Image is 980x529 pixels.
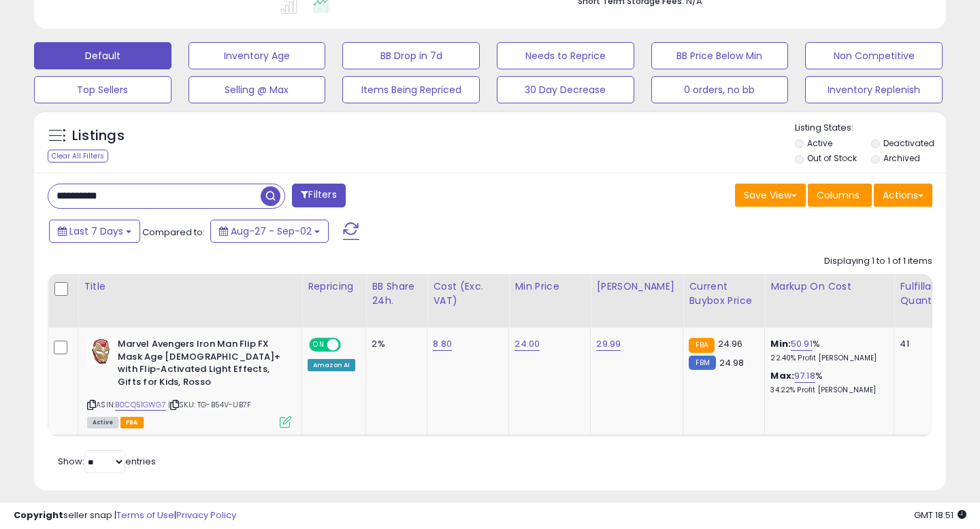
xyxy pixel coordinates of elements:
[87,417,118,428] span: All listings currently available for purchase on Amazon
[372,279,421,308] div: BB Share 24h.
[34,76,171,103] button: Top Sellers
[807,137,832,149] label: Active
[210,220,329,243] button: Aug-27 - Sep-02
[87,338,291,426] div: ASIN:
[824,255,932,268] div: Displaying 1 to 1 of 1 items
[900,338,942,350] div: 41
[770,386,883,395] p: 34.22% Profit [PERSON_NAME]
[49,220,140,243] button: Last 7 Days
[342,42,480,69] button: BB Drop in 7d
[770,370,883,395] div: %
[231,224,312,238] span: Aug-27 - Sep-02
[651,42,789,69] button: BB Price Below Min
[292,184,345,207] button: Filters
[883,137,934,149] label: Deactivated
[189,42,326,69] button: Inventory Age
[735,184,806,207] button: Save View
[791,337,813,351] a: 50.91
[58,455,156,468] span: Show: entries
[817,188,860,202] span: Columns
[718,337,743,350] span: 24.96
[339,339,361,351] span: OFF
[142,226,205,239] span: Compared to:
[372,338,416,350] div: 2%
[118,338,283,392] b: Marvel Avengers Iron Man Flip FX Mask Age [DEMOGRAPHIC_DATA]+ with Flip-Activated Light Effects, ...
[795,122,947,135] p: Listing States:
[14,509,236,522] div: seller snap | |
[433,279,503,308] div: Cost (Exc. VAT)
[497,42,634,69] button: Needs to Reprice
[770,279,888,294] div: Markup on Cost
[14,509,63,522] strong: Copyright
[914,509,966,522] span: 2025-09-13 18:51 GMT
[72,126,125,146] h5: Listings
[342,76,480,103] button: Items Being Repriced
[596,337,621,351] a: 29.99
[765,274,894,328] th: The percentage added to the cost of goods (COGS) that forms the calculator for Min & Max prices.
[808,184,872,207] button: Columns
[689,356,715,370] small: FBM
[794,369,815,383] a: 97.18
[805,42,943,69] button: Non Competitive
[651,76,789,103] button: 0 orders, no bb
[719,356,745,369] span: 24.98
[115,399,166,411] a: B0CQ51GWG7
[120,417,144,428] span: FBA
[883,152,920,164] label: Archived
[168,399,251,410] span: | SKU: TG-B54V-UB7F
[34,42,171,69] button: Default
[770,337,791,350] b: Min:
[770,354,883,363] p: 22.40% Profit [PERSON_NAME]
[189,76,326,103] button: Selling @ Max
[116,509,174,522] a: Terms of Use
[596,279,677,294] div: [PERSON_NAME]
[69,224,123,238] span: Last 7 Days
[689,338,714,353] small: FBA
[514,337,540,351] a: 24.00
[900,279,947,308] div: Fulfillable Quantity
[807,152,857,164] label: Out of Stock
[433,337,452,351] a: 8.80
[497,76,634,103] button: 30 Day Decrease
[176,509,236,522] a: Privacy Policy
[87,338,114,365] img: 416+pIMtE-L._SL40_.jpg
[689,279,759,308] div: Current Buybox Price
[308,279,360,294] div: Repricing
[770,369,794,382] b: Max:
[805,76,943,103] button: Inventory Replenish
[48,150,108,163] div: Clear All Filters
[770,338,883,363] div: %
[514,279,585,294] div: Min Price
[84,279,296,294] div: Title
[310,339,327,351] span: ON
[874,184,932,207] button: Actions
[308,359,355,371] div: Amazon AI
